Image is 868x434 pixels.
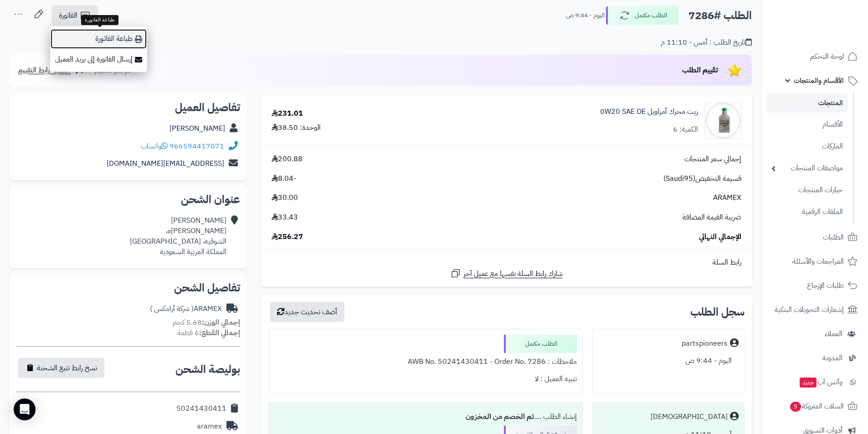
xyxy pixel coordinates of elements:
[169,123,225,134] a: [PERSON_NAME]
[775,303,844,316] span: إشعارات التحويلات البنكية
[606,6,679,25] button: الطلب مكتمل
[767,371,863,393] a: وآتس آبجديد
[673,124,698,135] div: الكمية: 6
[705,102,741,139] img: 1704902700-VlLRtVXMXvzuSAC7swLDCdyp99zvSMPcmf5xEag5-90x90.webp
[663,174,741,184] span: قسيمة التخفيض(Saudi95)
[466,411,534,422] b: تم الخصم من المخزون
[713,193,741,203] span: ARAMEX
[272,193,298,203] span: 30.00
[794,74,844,87] span: الأقسام والمنتجات
[169,141,224,152] a: 966594417071
[822,352,842,364] span: المدونة
[767,275,863,296] a: طلبات الإرجاع
[175,364,240,375] h2: بوليصة الشحن
[767,395,863,417] a: السلات المتروكة5
[274,370,576,388] div: تنبيه العميل : لا
[790,402,801,412] span: 5
[18,358,104,378] button: نسخ رابط تتبع الشحنة
[767,158,847,178] a: مواصفات المنتجات
[18,65,71,76] span: مشاركة رابط التقييم
[177,327,240,338] small: 6 قطعة
[684,154,741,164] span: إجمالي سعر المنتجات
[682,65,718,76] span: تقييم الطلب
[463,269,563,279] span: شارك رابط السلة نفسها مع عميل آخر
[16,282,240,293] h2: تفاصيل الشحن
[16,102,240,113] h2: تفاصيل العميل
[199,327,240,338] strong: إجمالي القطع:
[566,11,605,20] small: اليوم - 9:44 ص
[265,257,748,268] div: رابط السلة
[767,137,847,156] a: الماركات
[767,202,847,222] a: الملفات الرقمية
[651,412,728,422] div: [DEMOGRAPHIC_DATA]
[272,212,298,223] span: 33.43
[767,115,847,134] a: الأقسام
[767,323,863,345] a: العملاء
[37,363,97,373] span: نسخ رابط تتبع الشحنة
[18,65,86,76] a: مشاركة رابط التقييم
[270,302,344,322] button: أضف تحديث جديد
[598,352,739,370] div: اليوم - 9:44 ص
[792,255,844,268] span: المراجعات والأسئلة
[274,408,576,426] div: إنشاء الطلب ....
[202,317,240,328] strong: إجمالي الوزن:
[807,279,844,292] span: طلبات الإرجاع
[767,250,863,272] a: المراجعات والأسئلة
[688,6,752,25] h2: الطلب #7286
[272,108,303,119] div: 231.01
[197,421,222,432] div: aramex
[14,398,36,420] div: Open Intercom Messenger
[767,46,863,67] a: لوحة التحكم
[789,400,844,413] span: السلات المتروكة
[767,226,863,248] a: الطلبات
[767,347,863,369] a: المدونة
[683,212,741,223] span: ضريبة القيمة المضافة
[272,154,303,164] span: 200.88
[274,353,576,371] div: ملاحظات : AWB No. 50241430411 - Order No. 7286
[176,403,226,414] div: 50241430411
[51,5,98,26] a: الفاتورة
[682,338,728,349] div: partspioneers
[81,15,118,25] div: طباعة الفاتورة
[141,141,168,152] a: واتساب
[699,232,741,242] span: الإجمالي النهائي
[272,123,321,133] div: الوحدة: 38.50
[823,231,844,244] span: الطلبات
[150,304,222,314] div: ARAMEX
[767,94,847,112] a: المنتجات
[800,378,817,388] span: جديد
[50,29,147,49] a: طباعة الفاتورة
[810,50,844,63] span: لوحة التحكم
[107,158,224,169] a: [EMAIL_ADDRESS][DOMAIN_NAME]
[50,49,147,70] a: إرسال الفاتورة إلى بريد العميل
[59,10,77,21] span: الفاتورة
[272,232,303,242] span: 256.27
[504,335,577,353] div: الطلب مكتمل
[16,194,240,205] h2: عنوان الشحن
[173,317,240,328] small: 5.68 كجم
[799,376,842,388] span: وآتس آب
[600,107,698,117] a: زيت محرك أمزاويل 0W20 SAE OE
[825,327,842,340] span: العملاء
[150,303,194,314] span: ( شركة أرامكس )
[450,268,563,279] a: شارك رابط السلة نفسها مع عميل آخر
[272,174,296,184] span: -8.04
[767,299,863,321] a: إشعارات التحويلات البنكية
[767,180,847,200] a: خيارات المنتجات
[130,215,226,257] div: [PERSON_NAME] [PERSON_NAME]ه، الشوقيه، [GEOGRAPHIC_DATA] المملكة العربية السعودية
[690,306,745,317] h3: سجل الطلب
[661,37,752,48] div: تاريخ الطلب : أمس - 11:10 م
